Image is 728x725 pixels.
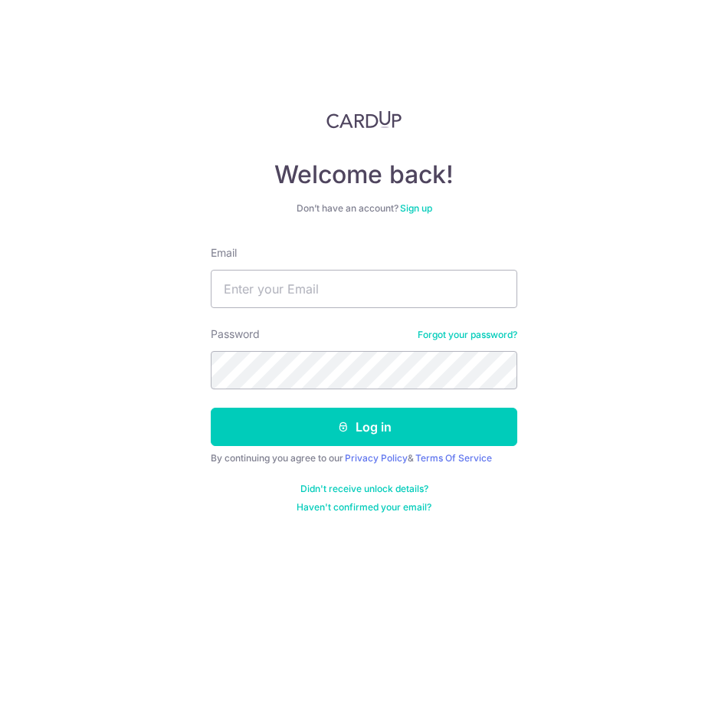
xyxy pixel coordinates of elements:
[211,202,517,215] div: Don’t have an account?
[400,202,432,214] a: Sign up
[297,501,431,513] a: Haven't confirmed your email?
[211,326,260,342] label: Password
[418,329,517,341] a: Forgot your password?
[211,245,237,261] label: Email
[300,483,428,495] a: Didn't receive unlock details?
[326,110,402,129] img: CardUp Logo
[211,270,517,308] input: Enter your Email
[415,452,492,464] a: Terms Of Service
[211,408,517,446] button: Log in
[211,452,517,464] div: By continuing you agree to our &
[345,452,408,464] a: Privacy Policy
[211,159,517,190] h4: Welcome back!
